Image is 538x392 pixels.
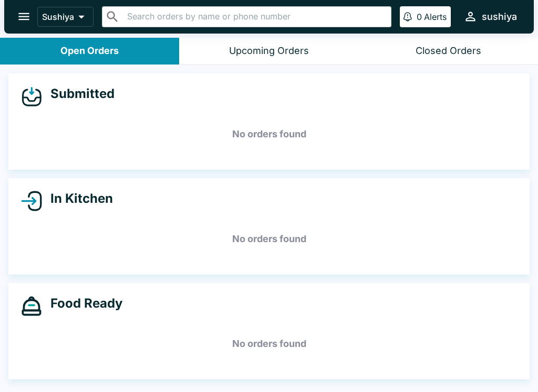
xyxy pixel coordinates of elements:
h5: No orders found [21,325,517,363]
h5: No orders found [21,220,517,258]
div: sushiya [482,10,517,23]
div: Open Orders [60,45,119,57]
p: Sushiya [42,12,74,22]
h4: In Kitchen [42,191,113,206]
button: open drawer [11,3,37,30]
h5: No orders found [21,115,517,153]
div: Closed Orders [416,45,481,57]
p: 0 [417,12,422,22]
button: Sushiya [37,7,94,27]
h4: Submitted [42,86,115,102]
h4: Food Ready [42,296,122,311]
p: Alerts [424,12,447,22]
div: Upcoming Orders [229,45,309,57]
button: sushiya [459,5,521,28]
input: Search orders by name or phone number [124,9,387,24]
